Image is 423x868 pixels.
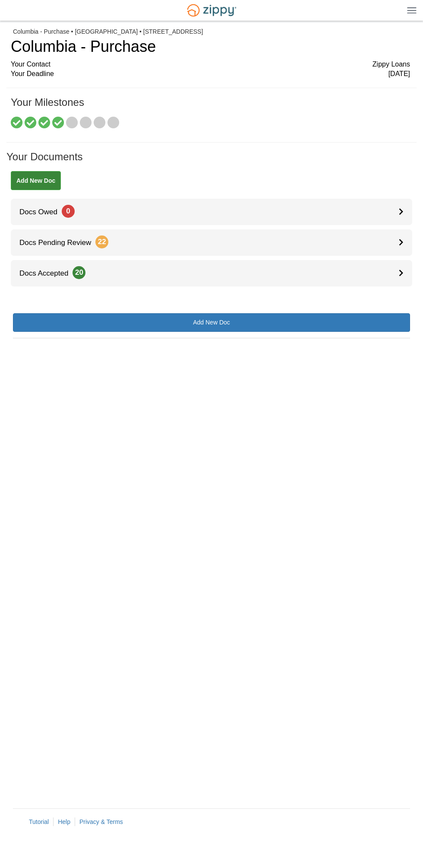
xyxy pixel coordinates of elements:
[11,60,410,70] div: Your Contact
[29,818,49,825] a: Tutorial
[372,60,410,70] span: Zippy Loans
[388,69,410,79] span: [DATE]
[58,818,70,825] a: Help
[11,38,410,55] h1: Columbia - Purchase
[11,69,410,79] div: Your Deadline
[407,7,417,13] img: Mobile Dropdown Menu
[6,151,417,171] h1: Your Documents
[11,229,412,256] a: Docs Pending Review22
[62,205,75,218] span: 0
[11,269,85,277] span: Docs Accepted
[73,266,85,279] span: 20
[11,208,75,216] span: Docs Owed
[11,260,412,286] a: Docs Accepted20
[13,28,410,35] div: Columbia - Purchase • [GEOGRAPHIC_DATA] • [STREET_ADDRESS]
[11,199,412,225] a: Docs Owed0
[11,238,108,247] span: Docs Pending Review
[11,97,410,117] h1: Your Milestones
[95,235,108,248] span: 22
[79,818,123,825] a: Privacy & Terms
[13,313,410,332] a: Add New Doc
[11,171,61,190] a: Add New Doc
